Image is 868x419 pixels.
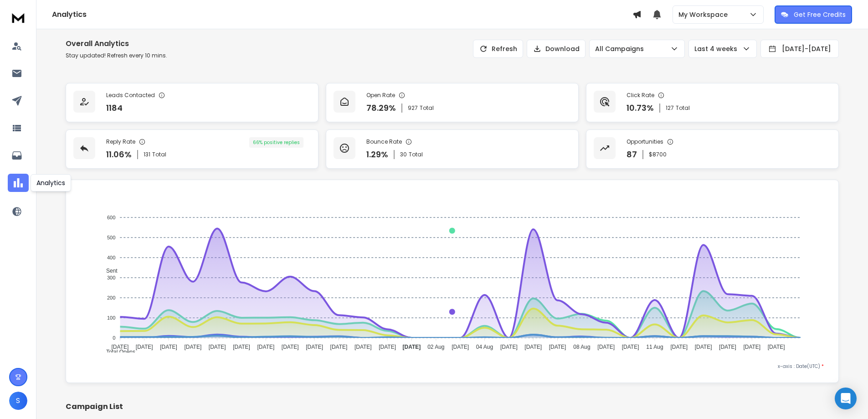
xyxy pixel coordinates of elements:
p: 78.29 % [366,102,396,114]
p: Get Free Credits [794,10,846,19]
tspan: [DATE] [671,344,688,350]
h2: Campaign List [66,401,839,412]
tspan: [DATE] [452,344,469,350]
p: Download [545,44,580,53]
p: 11.06 % [106,148,132,161]
span: Total Opens [99,349,135,355]
tspan: [DATE] [209,344,226,350]
tspan: [DATE] [136,344,153,350]
h1: Analytics [52,9,632,20]
button: [DATE]-[DATE] [760,40,839,58]
a: Open Rate78.29%927Total [326,83,579,122]
tspan: [DATE] [768,344,785,350]
p: $ 8700 [649,151,667,158]
tspan: [DATE] [282,344,299,350]
tspan: 100 [107,315,115,321]
span: Total [676,104,690,112]
tspan: [DATE] [524,344,542,350]
p: 1184 [106,102,123,114]
tspan: 300 [107,275,115,280]
a: Bounce Rate1.29%30Total [326,129,579,169]
tspan: [DATE] [744,344,761,350]
p: Last 4 weeks [694,44,741,53]
tspan: [DATE] [184,344,201,350]
tspan: 08 Aug [573,344,590,350]
span: Total [409,151,423,158]
p: Click Rate [627,92,654,99]
tspan: 600 [107,215,115,220]
p: Leads Contacted [106,92,155,99]
span: Total [152,151,166,158]
tspan: [DATE] [354,344,372,350]
p: Open Rate [366,92,395,99]
tspan: 11 Aug [646,344,663,350]
a: Opportunities87$8700 [586,129,839,169]
tspan: [DATE] [549,344,566,350]
p: Bounce Rate [366,138,402,145]
tspan: 04 Aug [476,344,493,350]
tspan: [DATE] [330,344,347,350]
span: 927 [408,104,418,112]
a: Click Rate10.73%127Total [586,83,839,122]
img: logo [9,9,27,26]
button: S [9,392,27,410]
div: 66 % positive replies [249,137,303,148]
button: Download [527,40,586,58]
tspan: [DATE] [500,344,518,350]
p: My Workspace [678,10,731,19]
tspan: [DATE] [597,344,615,350]
tspan: [DATE] [695,344,712,350]
tspan: [DATE] [379,344,396,350]
span: 127 [666,104,674,112]
p: Refresh [492,44,517,53]
tspan: [DATE] [403,344,421,350]
tspan: [DATE] [257,344,274,350]
tspan: [DATE] [719,344,736,350]
tspan: 0 [113,335,115,341]
span: 131 [144,151,150,158]
tspan: [DATE] [306,344,323,350]
a: Leads Contacted1184 [66,83,318,122]
tspan: 400 [107,255,115,260]
button: Refresh [473,40,523,58]
span: Sent [99,268,118,274]
span: 30 [400,151,407,158]
span: Total [420,104,434,112]
p: 87 [627,148,637,161]
tspan: 02 Aug [427,344,444,350]
p: x-axis : Date(UTC) [81,363,824,370]
p: All Campaigns [595,44,647,53]
tspan: [DATE] [622,344,639,350]
p: 10.73 % [627,102,654,114]
p: Opportunities [627,138,663,145]
tspan: [DATE] [233,344,250,350]
tspan: 200 [107,295,115,300]
div: Open Intercom Messenger [835,388,857,409]
a: Reply Rate11.06%131Total66% positive replies [66,129,318,169]
tspan: 500 [107,235,115,240]
p: 1.29 % [366,148,388,161]
tspan: [DATE] [111,344,128,350]
tspan: [DATE] [160,344,177,350]
h1: Overall Analytics [66,38,167,49]
p: Stay updated! Refresh every 10 mins. [66,52,167,59]
button: Get Free Credits [775,5,852,24]
div: Analytics [31,174,71,191]
p: Reply Rate [106,138,135,145]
